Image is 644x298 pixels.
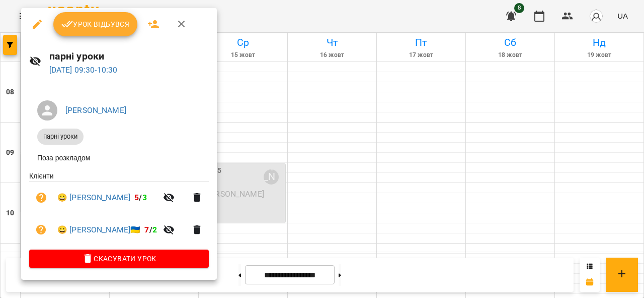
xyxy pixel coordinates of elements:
[29,186,53,210] button: Візит ще не сплачено. Додати оплату?
[65,105,126,115] a: [PERSON_NAME]
[49,48,209,64] h6: парні уроки
[134,193,139,202] span: 5
[57,224,140,236] a: 😀 [PERSON_NAME]🇺🇦
[134,193,146,202] b: /
[29,171,209,250] ul: Клієнти
[29,250,209,268] button: Скасувати Урок
[53,12,138,36] button: Урок відбувся
[29,149,209,167] li: Поза розкладом
[37,132,84,141] span: парні уроки
[57,192,130,204] a: 😀 [PERSON_NAME]
[144,225,156,234] b: /
[49,65,118,75] a: [DATE] 09:30-10:30
[37,253,201,265] span: Скасувати Урок
[144,225,149,234] span: 7
[29,218,53,242] button: Візит ще не сплачено. Додати оплату?
[61,18,130,30] span: Урок відбувся
[152,225,157,234] span: 2
[142,193,147,202] span: 3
